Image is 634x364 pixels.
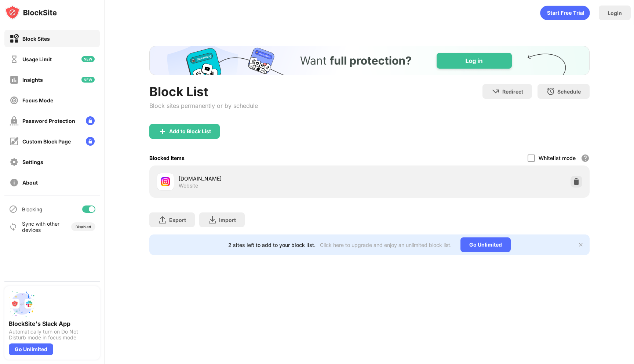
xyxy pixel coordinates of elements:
div: Blocking [22,206,43,212]
img: new-icon.svg [81,77,95,83]
div: 2 sites left to add to your block list. [228,242,316,248]
div: Go Unlimited [460,237,511,252]
div: Custom Block Page [22,138,71,145]
img: block-on.svg [10,34,19,43]
img: lock-menu.svg [86,116,95,125]
div: Automatically turn on Do Not Disturb mode in focus mode [9,329,95,341]
img: focus-off.svg [10,96,19,105]
img: customize-block-page-off.svg [10,137,19,146]
div: Block sites permanently or by schedule [149,102,258,109]
img: time-usage-off.svg [10,55,19,64]
div: About [22,179,38,186]
div: Sync with other devices [22,221,60,233]
div: Website [179,182,198,189]
img: logo-blocksite.svg [5,5,57,20]
div: Import [219,217,236,223]
img: sync-icon.svg [9,222,18,231]
img: push-slack.svg [9,291,35,317]
img: new-icon.svg [81,56,95,62]
img: favicons [161,177,170,186]
div: Schedule [557,88,581,95]
div: Password Protection [22,118,75,124]
img: lock-menu.svg [86,137,95,146]
div: Insights [22,77,43,83]
div: Settings [22,159,43,165]
div: Whitelist mode [539,155,576,161]
div: Login [608,10,622,16]
img: insights-off.svg [10,75,19,84]
div: animation [540,6,590,20]
img: settings-off.svg [10,157,19,167]
div: Redirect [502,88,523,95]
img: x-button.svg [578,242,584,248]
img: about-off.svg [10,178,19,187]
div: Go Unlimited [9,343,53,355]
div: Add to Block List [169,128,211,134]
div: Disabled [76,225,91,229]
div: Click here to upgrade and enjoy an unlimited block list. [320,242,452,248]
div: [DOMAIN_NAME] [179,175,369,182]
div: Blocked Items [149,155,185,161]
div: Focus Mode [22,97,53,103]
img: blocking-icon.svg [9,205,18,214]
img: password-protection-off.svg [10,116,19,125]
div: Export [169,217,186,223]
div: BlockSite's Slack App [9,320,95,327]
div: Usage Limit [22,56,52,62]
div: Block List [149,84,258,99]
div: Block Sites [22,36,50,42]
iframe: Banner [149,46,590,75]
